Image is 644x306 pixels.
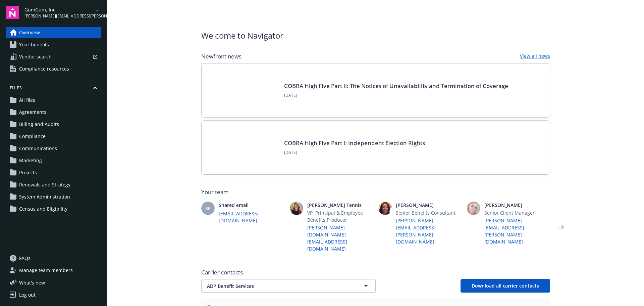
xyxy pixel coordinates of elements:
[24,6,101,19] button: GumGum, Inc.[PERSON_NAME][EMAIL_ADDRESS][PERSON_NAME][DOMAIN_NAME]arrowDropDown
[6,63,101,74] a: Compliance resources
[6,191,101,202] a: System Administration
[212,74,276,106] img: Card Image - EB Compliance Insights.png
[19,27,40,38] span: Overview
[307,202,373,209] span: [PERSON_NAME] Tennis
[6,167,101,178] a: Projects
[19,253,31,264] span: FAQs
[6,131,101,142] a: Compliance
[207,282,346,290] span: ADP Benefit Services
[467,202,480,215] img: photo
[396,217,462,245] a: [PERSON_NAME][EMAIL_ADDRESS][PERSON_NAME][DOMAIN_NAME]
[6,265,101,276] a: Manage team members
[19,63,69,74] span: Compliance resources
[212,131,276,164] img: BLOG-Card Image - Compliance - COBRA High Five Pt 1 07-18-25.jpg
[307,224,373,252] a: [PERSON_NAME][DOMAIN_NAME][EMAIL_ADDRESS][DOMAIN_NAME]
[219,210,284,224] a: [EMAIL_ADDRESS][DOMAIN_NAME]
[484,202,550,209] span: [PERSON_NAME]
[6,85,101,93] button: Files
[19,155,42,166] span: Marketing
[484,209,550,216] span: Senior Client Manager
[19,167,37,178] span: Projects
[378,202,392,215] img: photo
[6,6,19,19] img: navigator-logo.svg
[472,282,539,289] span: Download all carrier contacts
[205,205,211,212] span: SE
[6,179,101,190] a: Renewals and Strategy
[19,131,46,142] span: Compliance
[19,51,52,62] span: Vendor search
[290,202,303,215] img: photo
[396,209,462,216] span: Senior Benefits Consultant
[6,143,101,154] a: Communications
[24,6,93,13] span: GumGum, Inc.
[284,92,508,98] span: [DATE]
[396,202,462,209] span: [PERSON_NAME]
[19,95,35,105] span: All files
[6,279,56,286] button: What's new
[484,217,550,245] a: [PERSON_NAME][EMAIL_ADDRESS][PERSON_NAME][DOMAIN_NAME]
[19,179,70,190] span: Renewals and Strategy
[19,290,36,300] div: Log out
[19,119,59,130] span: Billing and Audits
[555,222,566,232] a: Next
[6,204,101,214] a: Census and Eligibility
[284,139,425,147] a: COBRA High Five Part I: Independent Election Rights
[19,279,45,286] span: What ' s new
[201,188,550,196] span: Your team
[201,52,241,60] span: Newfront news
[6,253,101,264] a: FAQs
[6,155,101,166] a: Marketing
[6,107,101,118] a: Agreements
[201,268,550,276] span: Carrier contacts
[19,107,46,118] span: Agreements
[6,39,101,50] a: Your benefits
[6,27,101,38] a: Overview
[201,30,283,42] span: Welcome to Navigator
[6,51,101,62] a: Vendor search
[307,209,373,223] span: VP, Principal & Employee Benefits Producer
[461,279,550,293] button: Download all carrier contacts
[284,82,508,90] a: COBRA High Five Part II: The Notices of Unavailability and Termination of Coverage
[19,191,70,202] span: System Administration
[284,149,425,156] span: [DATE]
[6,95,101,105] a: All files
[520,52,550,60] a: View all news
[24,13,93,19] span: [PERSON_NAME][EMAIL_ADDRESS][PERSON_NAME][DOMAIN_NAME]
[6,119,101,130] a: Billing and Audits
[93,6,101,14] a: arrowDropDown
[19,204,67,214] span: Census and Eligibility
[19,39,49,50] span: Your benefits
[19,265,73,276] span: Manage team members
[201,279,376,293] button: ADP Benefit Services
[219,202,284,209] span: Shared email
[19,143,57,154] span: Communications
